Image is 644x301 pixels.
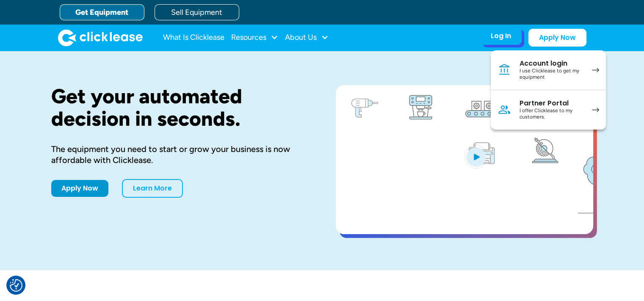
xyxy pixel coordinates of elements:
[464,145,487,168] img: Blue play button logo on a light blue circular background
[58,29,143,46] a: home
[51,180,108,197] a: Apply Now
[58,29,143,46] img: Clicklease logo
[528,29,586,47] a: Apply Now
[155,4,239,20] a: Sell Equipment
[10,279,22,292] button: Consent Preferences
[51,85,309,130] h1: Get your automated decision in seconds.
[520,59,583,68] div: Account login
[491,90,606,130] a: Partner PortalI offer Clicklease to my customers.
[51,144,309,166] div: The equipment you need to start or grow your business is now affordable with Clicklease.
[491,50,606,130] nav: Log In
[498,103,511,116] img: Person icon
[491,32,511,40] div: Log In
[520,99,583,108] div: Partner Portal
[122,179,183,198] a: Learn More
[10,279,22,292] img: Revisit consent button
[592,108,599,112] img: arrow
[163,29,224,46] a: What Is Clicklease
[592,68,599,72] img: arrow
[498,63,511,77] img: Bank icon
[60,4,144,20] a: Get Equipment
[520,68,583,81] div: I use Clicklease to get my equipment
[231,29,278,46] div: Resources
[491,50,606,90] a: Account loginI use Clicklease to get my equipment
[285,29,329,46] div: About Us
[520,108,583,121] div: I offer Clicklease to my customers.
[336,85,593,234] a: open lightbox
